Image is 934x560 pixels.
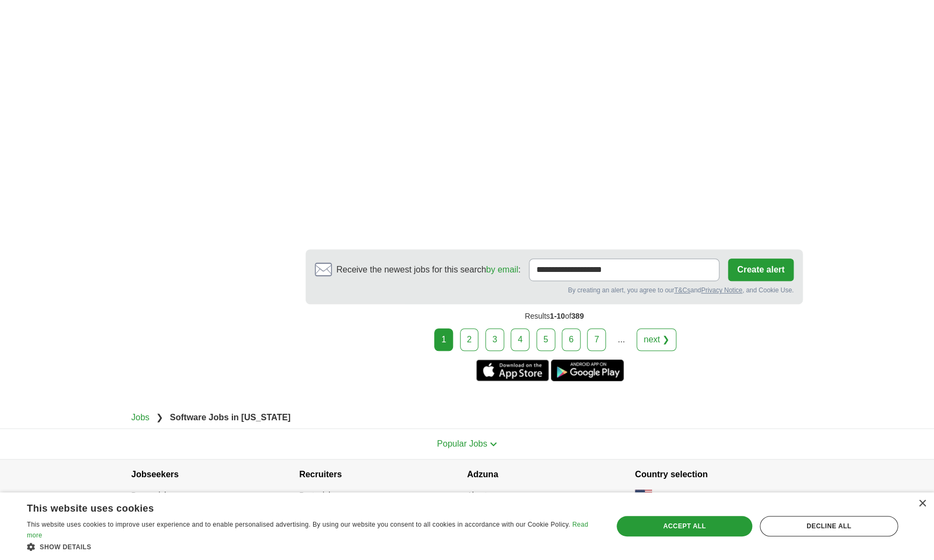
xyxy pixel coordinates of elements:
[299,491,332,499] a: Post a job
[27,521,570,528] span: This website uses cookies to improve user experience and to enable personalised advertising. By u...
[536,328,555,351] a: 5
[550,312,565,320] span: 1-10
[434,328,453,351] div: 1
[486,265,518,274] a: by email
[490,442,497,447] img: toggle icon
[571,312,584,320] span: 389
[739,491,764,502] button: change
[701,286,742,294] a: Privacy Notice
[437,439,487,448] span: Popular Jobs
[656,491,735,502] span: [GEOGRAPHIC_DATA]
[467,491,487,499] a: About
[170,413,291,422] strong: Software Jobs in [US_STATE]
[511,328,529,351] a: 4
[635,490,652,502] img: US flag
[40,543,91,551] span: Show details
[315,285,794,295] div: By creating an alert, you agree to our and , and Cookie Use.
[636,328,676,351] a: next ❯
[27,541,596,552] div: Show details
[131,491,172,499] a: Browse jobs
[760,516,898,536] div: Decline all
[674,286,690,294] a: T&Cs
[918,500,926,508] div: Close
[336,263,520,276] span: Receive the newest jobs for this search :
[476,360,549,381] a: Get the iPhone app
[635,460,803,490] h4: Country selection
[611,329,632,350] div: ...
[156,413,163,422] span: ❯
[460,328,479,351] a: 2
[485,328,504,351] a: 3
[587,328,606,351] a: 7
[551,360,624,381] a: Get the Android app
[728,259,794,281] button: Create alert
[27,499,569,515] div: This website uses cookies
[617,516,752,536] div: Accept all
[131,413,150,422] a: Jobs
[562,328,581,351] a: 6
[306,304,803,328] div: Results of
